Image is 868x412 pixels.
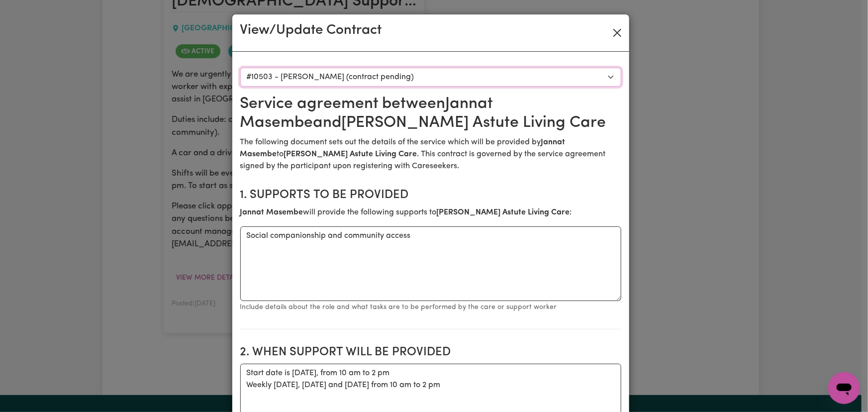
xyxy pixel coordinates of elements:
[240,188,621,203] h2: 1. Supports to be provided
[609,25,625,41] button: Close
[240,22,382,39] h3: View/Update Contract
[240,208,303,216] b: Jannat Masembe
[240,226,621,301] textarea: Social companionship and community access
[828,372,860,404] iframe: Button to launch messaging window
[240,304,557,311] small: Include details about the role and what tasks are to be performed by the care or support worker
[284,150,417,158] b: [PERSON_NAME] Astute Living Care
[240,136,621,172] p: The following document sets out the details of the service which will be provided by to . This co...
[437,208,570,216] b: [PERSON_NAME] Astute Living Care
[240,345,621,360] h2: 2. When support will be provided
[240,206,621,218] p: will provide the following supports to :
[240,95,621,133] h2: Service agreement between Jannat Masembe and [PERSON_NAME] Astute Living Care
